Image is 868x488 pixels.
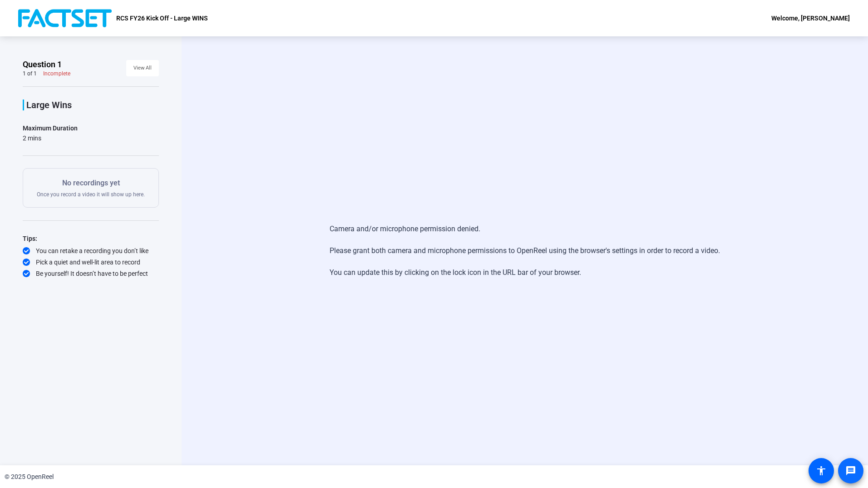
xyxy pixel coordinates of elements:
div: Camera and/or microphone permission denied. Please grant both camera and microphone permissions t... [330,214,720,287]
p: Large Wins [26,100,159,110]
span: View All [133,61,152,75]
img: OpenReel logo [18,9,112,27]
div: Maximum Duration [23,123,78,134]
div: You can retake a recording you don’t like [23,246,159,255]
mat-icon: accessibility [816,465,827,476]
div: Once you record a video it will show up here. [37,178,145,198]
span: Question 1 [23,59,62,70]
div: © 2025 OpenReel [5,472,54,482]
button: View All [126,60,159,76]
p: RCS FY26 Kick Off - Large WINS [116,13,208,24]
div: 1 of 1 [23,70,37,77]
div: Be yourself! It doesn’t have to be perfect [23,269,159,278]
div: 2 mins [23,134,78,143]
mat-icon: message [845,465,856,476]
div: Incomplete [43,70,70,77]
div: Pick a quiet and well-lit area to record [23,258,159,267]
p: No recordings yet [37,178,145,189]
div: Welcome, [PERSON_NAME] [771,13,850,24]
div: Tips: [23,233,159,244]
